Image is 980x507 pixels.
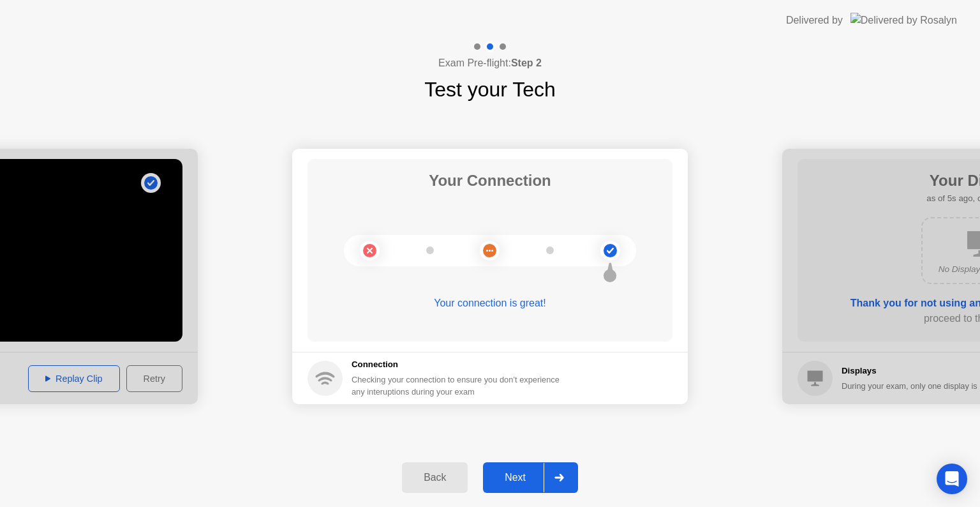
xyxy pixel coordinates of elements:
[402,462,468,493] button: Back
[352,358,567,371] h5: Connection
[406,472,464,483] div: Back
[352,374,567,398] div: Checking your connection to ensure you don’t experience any interuptions during your exam
[487,472,544,483] div: Next
[424,74,556,105] h1: Test your Tech
[308,296,672,311] div: Your connection is great!
[429,169,551,192] h1: Your Connection
[937,464,967,494] div: Open Intercom Messenger
[850,13,957,27] img: Delivered by Rosalyn
[786,13,843,28] div: Delivered by
[438,56,542,71] h4: Exam Pre-flight:
[483,462,578,493] button: Next
[511,57,542,68] b: Step 2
